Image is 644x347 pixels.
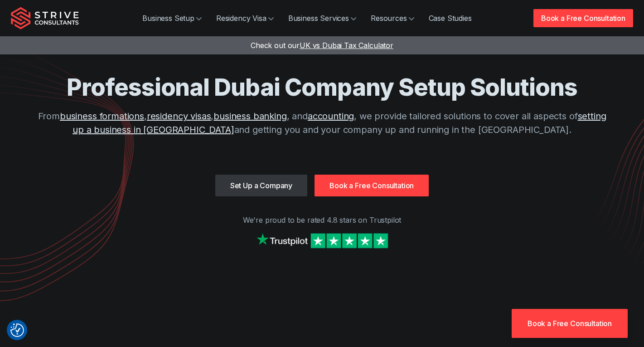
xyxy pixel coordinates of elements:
a: business formations [60,111,144,122]
a: accounting [308,111,354,122]
a: Business Setup [135,9,209,27]
a: business banking [213,111,286,122]
img: Strive on Trustpilot [254,231,390,250]
h1: Professional Dubai Company Setup Solutions [32,73,612,102]
a: residency visas [147,111,211,122]
a: Set Up a Company [215,175,307,196]
a: Book a Free Consultation [533,9,633,27]
a: Residency Visa [209,9,281,27]
img: Strive Consultants [11,7,79,29]
a: Book a Free Consultation [315,175,429,196]
a: Check out ourUK vs Dubai Tax Calculator [251,41,393,50]
a: Resources [363,9,421,27]
a: Book a Free Consultation [512,309,628,338]
img: Revisit consent button [10,323,24,337]
p: We're proud to be rated 4.8 stars on Trustpilot [11,215,633,225]
a: Case Studies [421,9,479,27]
a: Business Services [281,9,363,27]
p: From , , , and , we provide tailored solutions to cover all aspects of and getting you and your c... [32,109,612,137]
span: UK vs Dubai Tax Calculator [300,41,393,50]
button: Consent Preferences [10,323,24,337]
